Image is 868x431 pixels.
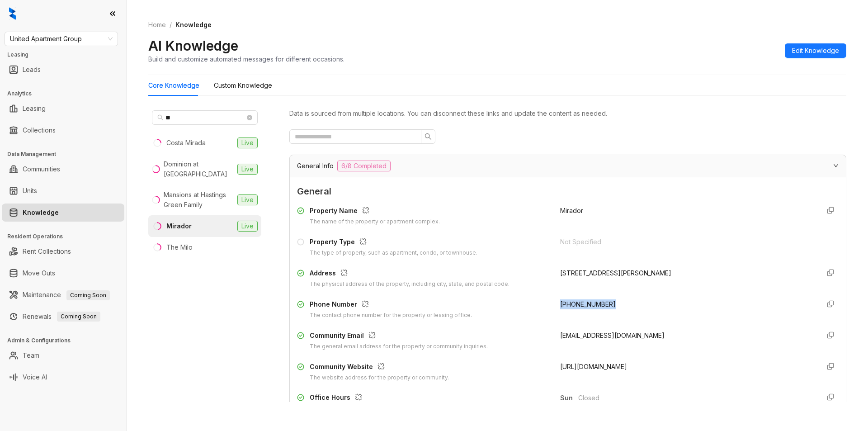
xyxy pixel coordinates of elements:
[7,336,126,345] h3: Admin & Configurations
[247,115,252,120] span: close-circle
[164,190,234,210] div: Mansions at Hastings Green Family
[310,237,477,249] div: Property Type
[310,311,472,320] div: The contact phone number for the property or leasing office.
[560,300,616,308] span: [PHONE_NUMBER]
[2,286,124,304] li: Maintenance
[310,299,472,311] div: Phone Number
[290,155,846,177] div: General Info6/8 Completed
[23,204,59,222] a: Knowledge
[148,37,238,54] h2: AI Knowledge
[170,20,172,30] li: /
[166,242,193,252] div: The Milo
[23,61,41,79] a: Leads
[2,308,124,326] li: Renewals
[2,160,124,178] li: Communities
[157,114,164,121] span: search
[57,312,100,322] span: Coming Soon
[23,368,47,386] a: Voice AI
[164,159,234,179] div: Dominion at [GEOGRAPHIC_DATA]
[560,363,627,370] span: [URL][DOMAIN_NAME]
[310,268,509,280] div: Address
[310,280,509,289] div: The physical address of the property, including city, state, and postal code.
[23,182,37,200] a: Units
[560,237,812,247] div: Not Specified
[297,185,839,199] span: General
[66,290,110,300] span: Coming Soon
[7,232,126,241] h3: Resident Operations
[7,150,126,158] h3: Data Management
[166,221,192,231] div: Mirador
[289,109,846,118] div: Data is sourced from multiple locations. You can disconnect these links and update the content as...
[23,121,56,139] a: Collections
[148,54,344,64] div: Build and customize automated messages for different occasions.
[2,204,124,222] li: Knowledge
[7,51,126,59] h3: Leasing
[9,7,16,20] img: logo
[560,207,583,214] span: Mirador
[2,264,124,282] li: Move Outs
[2,121,124,139] li: Collections
[560,393,578,403] span: Sun
[833,163,839,168] span: expanded
[310,218,440,226] div: The name of the property or apartment complex.
[148,81,199,90] div: Core Knowledge
[310,206,440,218] div: Property Name
[2,99,124,118] li: Leasing
[2,368,124,386] li: Voice AI
[237,221,258,232] span: Live
[2,61,124,79] li: Leads
[166,138,206,148] div: Costa Mirada
[23,308,100,326] a: RenewalsComing Soon
[310,393,493,404] div: Office Hours
[310,362,449,374] div: Community Website
[578,393,812,403] span: Closed
[2,346,124,365] li: Team
[237,164,258,175] span: Live
[2,182,124,200] li: Units
[785,43,846,58] button: Edit Knowledge
[23,346,39,365] a: Team
[23,99,46,118] a: Leasing
[175,21,212,28] span: Knowledge
[310,331,488,342] div: Community Email
[23,242,71,260] a: Rent Collections
[237,137,258,148] span: Live
[560,332,665,339] span: [EMAIL_ADDRESS][DOMAIN_NAME]
[560,268,812,278] div: [STREET_ADDRESS][PERSON_NAME]
[2,242,124,260] li: Rent Collections
[237,194,258,205] span: Live
[10,32,113,46] span: United Apartment Group
[297,161,334,171] span: General Info
[310,249,477,257] div: The type of property, such as apartment, condo, or townhouse.
[23,160,60,178] a: Communities
[23,264,55,282] a: Move Outs
[425,133,432,140] span: search
[214,81,272,90] div: Custom Knowledge
[146,20,168,30] a: Home
[310,374,449,382] div: The website address for the property or community.
[792,46,839,56] span: Edit Knowledge
[310,342,488,351] div: The general email address for the property or community inquiries.
[7,90,126,98] h3: Analytics
[337,161,391,171] span: 6/8 Completed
